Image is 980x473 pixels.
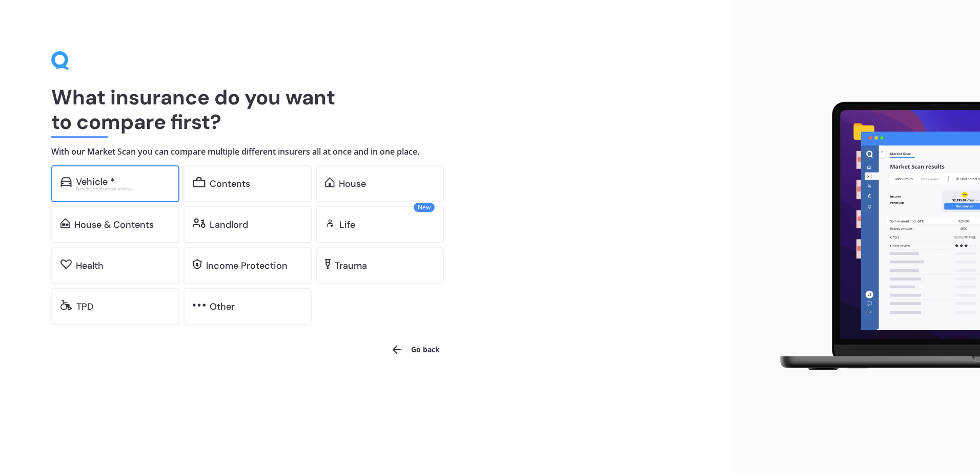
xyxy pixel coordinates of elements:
[60,218,70,228] img: home-and-contents.b802091223b8502ef2dd.svg
[193,300,206,310] img: other.81dba5aafe580aa69f38.svg
[210,220,248,230] div: Landlord
[325,177,335,187] img: home.91c183c226a05b4dc763.svg
[60,259,72,269] img: health.62746f8bd298b648b488.svg
[325,218,335,228] img: life.f720d6a2d7cdcd3ad642.svg
[325,259,331,269] img: trauma.8eafb2abb5ff055959a7.svg
[76,177,115,187] div: Vehicle *
[414,203,435,212] span: New
[193,218,206,228] img: landlord.470ea2398dcb263567d0.svg
[206,261,288,271] div: Income Protection
[193,177,206,187] img: content.01f40a52572271636b6f.svg
[60,177,72,187] img: car.f15378c7a67c060ca3f3.svg
[51,146,684,157] h4: With our Market Scan you can compare multiple different insurers all at once and in one place.
[335,261,367,271] div: Trauma
[60,300,72,310] img: disability.7e30ad49359a0a0a3394.svg
[76,187,170,191] div: Excludes commercial vehicles
[210,179,250,189] div: Contents
[193,259,202,269] img: income.d9b7b7fb96f7e1c2addc.svg
[765,96,980,377] img: laptop.webp
[74,220,154,230] div: House & Contents
[76,302,93,312] div: TPD
[339,220,355,230] div: Life
[339,179,366,189] div: House
[76,261,104,271] div: Health
[384,337,446,362] button: Go back
[51,85,684,134] h1: What insurance do you want to compare first?
[210,302,235,312] div: Other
